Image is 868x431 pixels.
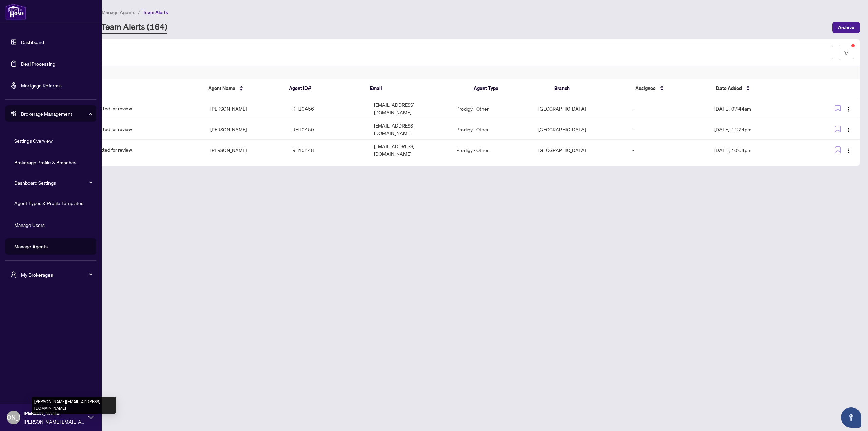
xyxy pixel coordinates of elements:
[846,127,851,133] img: Logo
[711,79,808,98] th: Date Added
[21,39,44,45] a: Dashboard
[838,22,854,33] span: Archive
[14,159,76,165] a: Brokerage Profile & Branches
[287,98,369,119] td: RH10456
[143,9,168,15] span: Team Alerts
[841,407,861,428] button: Open asap
[74,146,200,154] span: Profile submitted for review
[533,119,627,140] td: [GEOGRAPHIC_DATA]
[101,21,167,34] a: Team Alerts (164)
[287,140,369,160] td: RH10448
[627,119,709,140] td: -
[21,61,55,67] a: Deal Processing
[843,124,854,135] button: Logo
[21,271,92,278] span: My Brokerages
[839,45,854,60] button: filter
[287,119,369,140] td: RH10450
[68,79,203,98] th: Summary
[369,140,451,160] td: [EMAIL_ADDRESS][DOMAIN_NAME]
[10,271,17,278] span: user-switch
[627,98,709,119] td: -
[451,119,533,140] td: Prodigy - Other
[203,79,284,98] th: Agent Name
[533,140,627,160] td: [GEOGRAPHIC_DATA]
[843,103,854,114] button: Logo
[14,200,83,206] a: Agent Types & Profile Templates
[630,79,711,98] th: Assignee
[369,119,451,140] td: [EMAIL_ADDRESS][DOMAIN_NAME]
[14,222,45,228] a: Manage Users
[627,140,709,160] td: -
[205,140,287,160] td: [PERSON_NAME]
[468,79,549,98] th: Agent Type
[138,8,140,16] li: /
[844,50,849,55] span: filter
[832,22,860,33] button: Archive
[846,148,851,153] img: Logo
[709,98,807,119] td: [DATE], 07:44am
[14,138,53,144] a: Settings Overview
[369,98,451,119] td: [EMAIL_ADDRESS][DOMAIN_NAME]
[21,110,92,117] span: Brokerage Management
[635,84,656,92] span: Assignee
[21,82,62,89] a: Mortgage Referrals
[451,140,533,160] td: Prodigy - Other
[843,144,854,155] button: Logo
[549,79,630,98] th: Branch
[74,105,200,112] span: Profile submitted for review
[32,397,116,414] div: [PERSON_NAME][EMAIL_ADDRESS][DOMAIN_NAME]
[102,9,135,15] span: Manage Agents
[709,140,807,160] td: [DATE], 10:04pm
[283,79,364,98] th: Agent ID#
[533,98,627,119] td: [GEOGRAPHIC_DATA]
[451,98,533,119] td: Prodigy - Other
[709,119,807,140] td: [DATE], 11:24pm
[208,84,235,92] span: Agent Name
[846,106,851,112] img: Logo
[36,66,860,79] div: 3 of Items
[5,3,26,20] img: logo
[716,84,742,92] span: Date Added
[205,98,287,119] td: [PERSON_NAME]
[205,119,287,140] td: [PERSON_NAME]
[14,243,48,250] a: Manage Agents
[364,79,468,98] th: Email
[24,410,85,417] span: [PERSON_NAME]
[24,418,85,425] span: [PERSON_NAME][EMAIL_ADDRESS][DOMAIN_NAME]
[74,125,200,133] span: Profile submitted for review
[14,180,56,186] a: Dashboard Settings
